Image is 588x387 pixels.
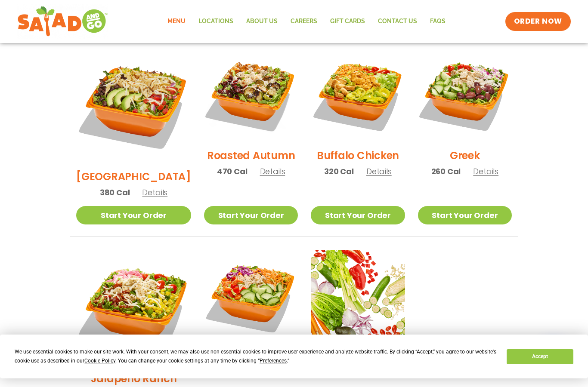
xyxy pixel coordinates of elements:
[161,12,452,31] nav: Menu
[418,48,512,141] img: Product photo for Greek Salad
[473,166,498,177] span: Details
[100,187,130,198] span: 380 Cal
[284,12,324,31] a: Careers
[505,12,571,31] a: ORDER NOW
[142,187,167,198] span: Details
[161,12,192,31] a: Menu
[217,166,248,177] span: 470 Cal
[204,206,298,224] a: Start Your Order
[514,16,562,27] span: ORDER NOW
[424,12,452,31] a: FAQs
[260,166,285,177] span: Details
[311,48,405,141] img: Product photo for Buffalo Chicken Salad
[76,169,191,184] h2: [GEOGRAPHIC_DATA]
[84,358,115,364] span: Cookie Policy
[17,4,108,39] img: new-SAG-logo-768×292
[204,250,298,344] img: Product photo for Thai Salad
[192,12,240,31] a: Locations
[507,349,573,364] button: Accept
[311,250,405,344] img: Product photo for Build Your Own
[324,12,371,31] a: GIFT CARDS
[207,148,295,163] h2: Roasted Autumn
[204,48,298,141] img: Product photo for Roasted Autumn Salad
[418,206,512,224] a: Start Your Order
[366,166,392,177] span: Details
[15,347,496,365] div: We use essential cookies to make our site work. With your consent, we may also use non-essential ...
[431,166,461,177] span: 260 Cal
[76,250,191,365] img: Product photo for Jalapeño Ranch Salad
[450,148,480,163] h2: Greek
[76,48,191,163] img: Product photo for BBQ Ranch Salad
[240,12,284,31] a: About Us
[324,166,354,177] span: 320 Cal
[311,206,405,224] a: Start Your Order
[260,358,287,364] span: Preferences
[317,148,399,163] h2: Buffalo Chicken
[91,371,177,386] h2: Jalapeño Ranch
[76,206,191,224] a: Start Your Order
[371,12,424,31] a: Contact Us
